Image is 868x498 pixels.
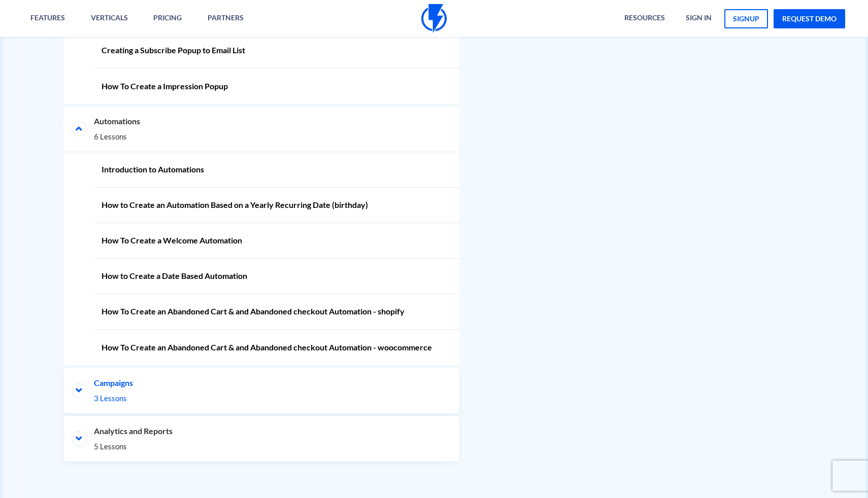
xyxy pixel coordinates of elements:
[94,330,459,365] a: How To Create an Abandoned Cart & and Abandoned checkout Automation - woocommerce
[94,441,429,452] span: 5 Lessons
[94,68,459,104] a: How To Create a Impression Popup
[63,368,459,413] li: Campaigns
[94,188,459,223] a: How to Create an Automation Based on a Yearly Recurring Date (birthday)
[94,152,459,188] a: Introduction to Automations
[724,9,768,28] a: signup
[94,223,459,259] a: How To Create a Welcome Automation
[94,33,459,68] a: Creating a Subscribe Popup to Email List
[63,106,459,152] li: Automations
[94,393,429,404] span: 3 Lessons
[774,9,845,28] a: request demo
[94,294,459,330] a: How To Create an Abandoned Cart & and Abandoned checkout Automation - shopify
[94,131,429,142] span: 6 Lessons
[94,259,459,294] a: How to Create a Date Based Automation
[63,416,459,461] li: Analytics and Reports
